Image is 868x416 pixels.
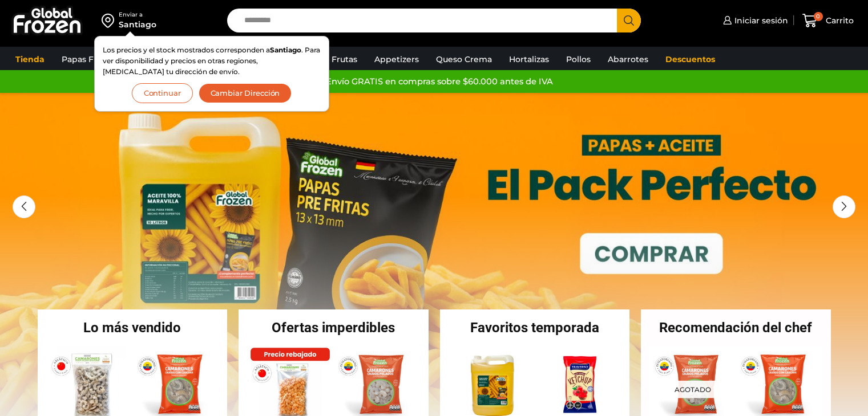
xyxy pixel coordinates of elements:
[38,321,228,335] h2: Lo más vendido
[199,83,292,103] button: Cambiar Dirección
[119,19,156,30] div: Santiago
[103,44,321,78] p: Los precios y el stock mostrados corresponden a . Para ver disponibilidad y precios en otras regi...
[430,48,498,70] a: Queso Crema
[10,48,50,70] a: Tienda
[56,48,117,70] a: Papas Fritas
[667,380,719,398] p: Agotado
[270,46,301,54] strong: Santiago
[132,83,193,103] button: Continuar
[732,15,788,26] span: Iniciar sesión
[833,195,855,218] div: Next slide
[602,48,654,70] a: Abarrotes
[13,195,35,218] div: Previous slide
[800,7,857,34] a: 0 Carrito
[369,48,425,70] a: Appetizers
[660,48,721,70] a: Descuentos
[503,48,555,70] a: Hortalizas
[823,15,854,26] span: Carrito
[239,321,429,335] h2: Ofertas imperdibles
[440,321,630,335] h2: Favoritos temporada
[720,9,788,32] a: Iniciar sesión
[814,12,823,21] span: 0
[617,9,641,32] button: Search button
[102,11,119,30] img: address-field-icon.svg
[119,11,156,19] div: Enviar a
[641,321,831,335] h2: Recomendación del chef
[560,48,596,70] a: Pollos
